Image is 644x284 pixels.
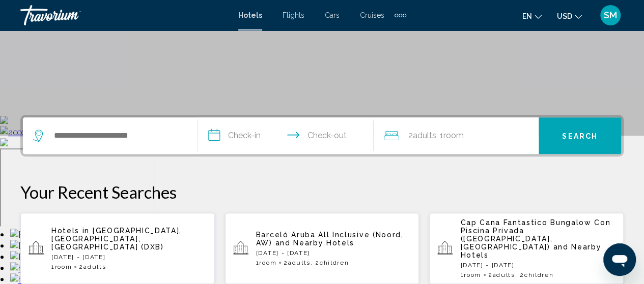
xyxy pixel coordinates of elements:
[488,271,515,278] span: 2
[436,129,464,143] span: , 1
[460,243,601,259] span: and Nearby Hotels
[408,129,436,143] span: 2
[443,131,464,140] span: Room
[256,249,411,257] p: [DATE] - [DATE]
[259,259,276,266] span: Room
[603,243,636,276] iframe: Button to launch messaging window
[460,218,610,251] span: Cap Cana Fantastico Bungalow Con Piscina Privada ([GEOGRAPHIC_DATA], [GEOGRAPHIC_DATA])
[238,11,262,19] a: Hotels
[515,271,554,278] span: , 2
[284,259,311,266] span: 2
[283,11,304,19] a: Flights
[464,271,481,278] span: Room
[374,117,539,154] button: Travelers: 2 adults, 0 children
[51,227,90,235] span: Hotels in
[325,11,340,19] a: Cars
[51,254,207,261] p: [DATE] - [DATE]
[311,259,349,266] span: , 2
[288,259,311,266] span: Adults
[413,131,436,140] span: Adults
[275,239,354,247] span: and Nearby Hotels
[539,117,621,154] button: Search
[360,11,384,19] a: Cruises
[562,132,598,140] span: Search
[83,263,106,270] span: Adults
[460,262,615,269] p: [DATE] - [DATE]
[492,271,515,278] span: Adults
[604,10,617,20] span: SM
[51,263,72,270] span: 1
[20,182,624,202] p: Your Recent Searches
[20,5,228,25] a: Travorium
[597,5,624,26] button: User Menu
[79,263,106,270] span: 2
[522,9,542,23] button: Change language
[256,259,276,266] span: 1
[55,263,72,270] span: Room
[198,117,373,154] button: Check in and out dates
[23,117,621,154] div: Search widget
[522,12,532,20] span: en
[51,227,182,251] span: [GEOGRAPHIC_DATA], [GEOGRAPHIC_DATA], [GEOGRAPHIC_DATA] (DXB)
[460,271,481,278] span: 1
[524,271,553,278] span: Children
[320,259,349,266] span: Children
[557,9,582,23] button: Change currency
[256,231,404,247] span: Barceló Aruba All Inclusive (Noord, AW)
[395,7,406,23] button: Extra navigation items
[557,12,572,20] span: USD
